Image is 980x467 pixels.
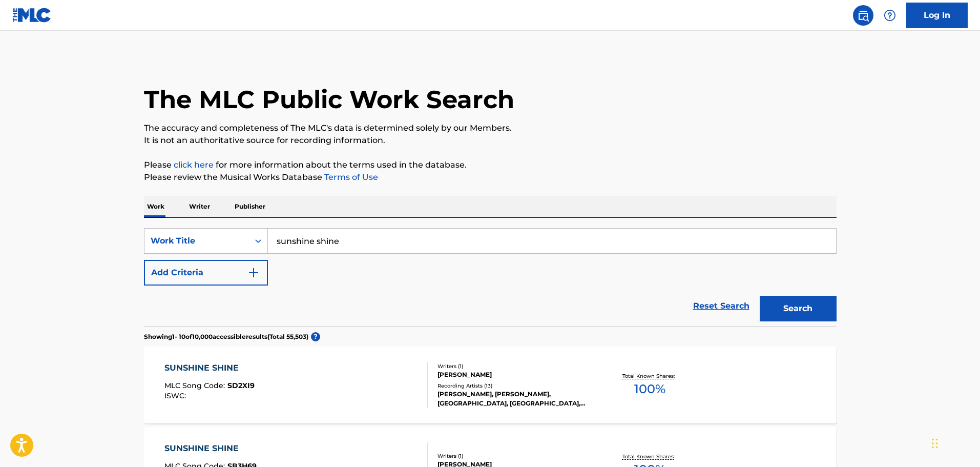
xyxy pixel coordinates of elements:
[164,391,189,400] span: ISWC :
[12,8,52,23] img: MLC Logo
[929,418,980,467] iframe: Chat Widget
[634,380,665,398] span: 100 %
[227,381,255,390] span: SD2XI9
[622,372,677,380] p: Total Known Shares:
[151,235,243,247] div: Work Title
[622,453,677,460] p: Total Known Shares:
[884,9,896,22] img: help
[437,452,592,460] div: Writers ( 1 )
[144,134,837,147] p: It is not an authoritative source for recording information.
[437,370,592,379] div: [PERSON_NAME]
[144,260,268,286] button: Add Criteria
[437,390,592,408] div: [PERSON_NAME], [PERSON_NAME], [GEOGRAPHIC_DATA], [GEOGRAPHIC_DATA], [GEOGRAPHIC_DATA]
[144,171,837,184] p: Please review the Musical Works Database
[186,196,213,217] p: Writer
[437,382,592,390] div: Recording Artists ( 13 )
[857,9,869,22] img: search
[247,267,260,279] img: 9d2ae6d4665cec9f34b9.svg
[174,160,214,170] a: click here
[880,5,900,26] div: Help
[688,295,755,317] a: Reset Search
[144,332,308,341] p: Showing 1 - 10 of 10,000 accessible results (Total 55,503 )
[144,159,837,171] p: Please for more information about the terms used in the database.
[906,3,968,28] a: Log In
[144,196,168,217] p: Work
[144,122,837,134] p: The accuracy and completeness of The MLC's data is determined solely by our Members.
[164,442,257,455] div: SUNSHINE SHINE
[144,347,837,423] a: SUNSHINE SHINEMLC Song Code:SD2XI9ISWC:Writers (1)[PERSON_NAME]Recording Artists (13)[PERSON_NAME...
[232,196,268,217] p: Publisher
[164,362,255,374] div: SUNSHINE SHINE
[164,381,227,390] span: MLC Song Code :
[311,332,320,341] span: ?
[144,228,837,327] form: Search Form
[760,296,837,321] button: Search
[437,362,592,370] div: Writers ( 1 )
[144,84,514,115] h1: The MLC Public Work Search
[322,172,378,182] a: Terms of Use
[932,428,938,459] div: Drag
[853,5,873,26] a: Public Search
